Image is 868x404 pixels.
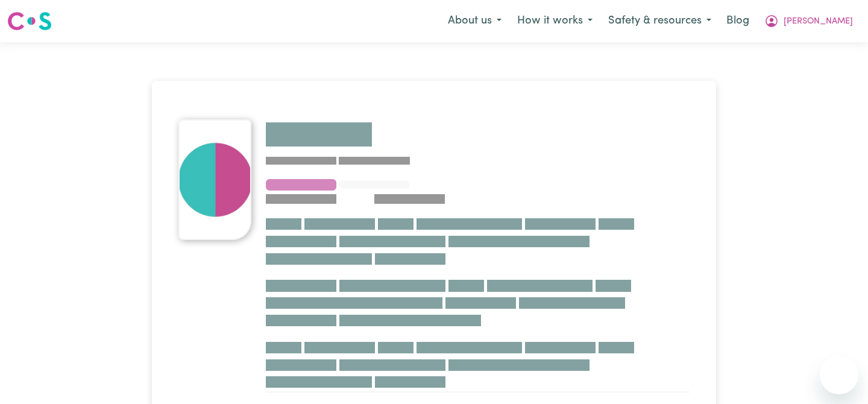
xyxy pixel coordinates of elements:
button: My Account [756,8,861,34]
button: How it works [509,8,600,34]
a: Careseekers logo [7,7,52,35]
img: Careseekers logo [7,10,52,32]
iframe: Button to launch messaging window [820,356,858,394]
button: About us [440,8,509,34]
button: Safety & resources [600,8,719,34]
a: Blog [719,8,756,34]
span: [PERSON_NAME] [784,15,853,28]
